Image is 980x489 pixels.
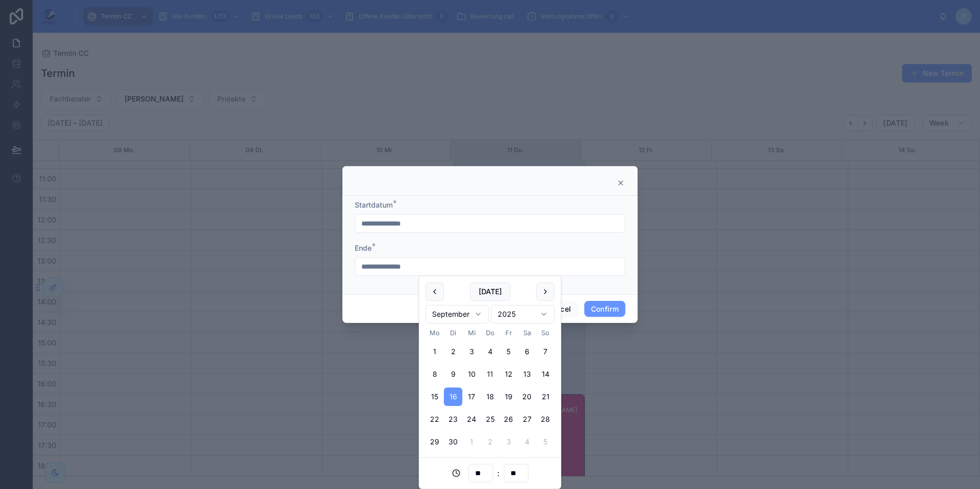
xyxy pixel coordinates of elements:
table: September 2025 [425,328,555,451]
button: Samstag, 20. September 2025 [518,388,536,406]
button: Samstag, 27. September 2025 [518,410,536,429]
th: Montag [425,328,444,338]
button: Donnerstag, 18. September 2025 [481,388,499,406]
button: Freitag, 12. September 2025 [499,365,518,383]
button: Sonntag, 5. Oktober 2025 [536,433,555,451]
button: Freitag, 5. September 2025 [499,342,518,361]
th: Mittwoch [462,328,481,338]
button: Donnerstag, 2. Oktober 2025 [481,433,499,451]
button: Mittwoch, 24. September 2025 [462,410,481,429]
button: Samstag, 4. Oktober 2025 [518,433,536,451]
button: Mittwoch, 10. September 2025 [462,365,481,383]
button: Sonntag, 7. September 2025 [536,342,555,361]
button: [DATE] [470,282,511,301]
button: Samstag, 13. September 2025 [518,365,536,383]
button: Confirm [584,301,625,317]
button: Sonntag, 28. September 2025 [536,410,555,429]
div: : [425,464,555,482]
th: Sonntag [536,328,555,338]
button: Mittwoch, 17. September 2025 [462,388,481,406]
button: Donnerstag, 4. September 2025 [481,342,499,361]
button: Dienstag, 23. September 2025 [444,410,462,429]
button: Donnerstag, 25. September 2025 [481,410,499,429]
button: Montag, 22. September 2025 [425,410,444,429]
button: Freitag, 3. Oktober 2025 [499,433,518,451]
button: Mittwoch, 1. Oktober 2025 [462,433,481,451]
button: Dienstag, 9. September 2025 [444,365,462,383]
button: Sonntag, 14. September 2025 [536,365,555,383]
button: Montag, 1. September 2025 [425,342,444,361]
button: Montag, 29. September 2025 [425,433,444,451]
button: Freitag, 19. September 2025 [499,388,518,406]
span: Ende [355,243,372,252]
button: Dienstag, 30. September 2025 [444,433,462,451]
button: Montag, 15. September 2025 [425,388,444,406]
button: Freitag, 26. September 2025 [499,410,518,429]
span: Startdatum [355,200,393,209]
th: Dienstag [444,328,462,338]
button: Montag, 8. September 2025 [425,365,444,383]
th: Samstag [518,328,536,338]
button: Samstag, 6. September 2025 [518,342,536,361]
th: Donnerstag [481,328,499,338]
button: Sonntag, 21. September 2025 [536,388,555,406]
button: Dienstag, 2. September 2025 [444,342,462,361]
button: Today, Donnerstag, 11. September 2025 [481,365,499,383]
button: Mittwoch, 3. September 2025 [462,342,481,361]
th: Freitag [499,328,518,338]
button: Dienstag, 16. September 2025, selected [444,388,462,406]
